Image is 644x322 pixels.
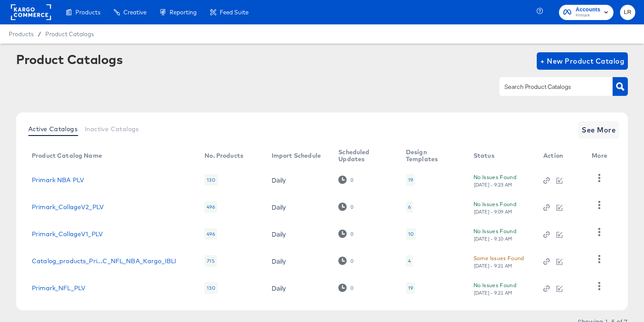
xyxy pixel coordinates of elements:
[624,7,632,17] span: LR
[408,258,411,264] div: 4
[585,146,618,166] th: More
[540,55,624,67] span: + New Product Catalog
[578,121,619,139] button: See More
[338,230,354,238] div: 0
[28,125,78,132] span: Active Catalogs
[16,52,123,66] div: Product Catalogs
[75,9,100,16] span: Products
[85,125,139,132] span: Inactive Catalogs
[408,203,411,210] div: 6
[265,275,331,302] td: Daily
[32,258,176,264] a: Catalog_products_Pri...C_NFL_NBA_Kargo_IBLI
[204,255,216,267] div: 715
[406,201,413,213] div: 6
[204,152,243,159] div: No. Products
[34,31,45,37] span: /
[408,176,413,183] div: 19
[45,31,94,37] a: Product Catalogs
[406,228,416,240] div: 10
[350,258,354,264] div: 0
[576,12,600,19] span: Primark
[350,231,354,237] div: 0
[350,204,354,210] div: 0
[220,9,249,16] span: Feed Suite
[620,5,635,20] button: LR
[467,146,536,166] th: Status
[265,247,331,275] td: Daily
[474,263,513,269] div: [DATE] - 9:21 AM
[338,284,354,292] div: 0
[503,82,596,92] input: Search Product Catalogs
[537,52,628,70] button: + New Product Catalog
[170,9,197,16] span: Reporting
[32,176,84,183] a: Primark NBA PLV
[406,282,415,294] div: 19
[582,124,616,136] span: See More
[204,228,217,240] div: 496
[406,255,413,267] div: 4
[350,177,354,183] div: 0
[204,201,217,213] div: 496
[576,5,600,14] span: Accounts
[474,254,524,269] button: Some Issues Found[DATE] - 9:21 AM
[204,282,217,294] div: 130
[338,257,354,265] div: 0
[32,285,85,291] a: Primark_NFL_PLV
[9,31,34,37] span: Products
[265,166,331,193] td: Daily
[272,152,321,159] div: Import Schedule
[338,203,354,211] div: 0
[406,149,456,163] div: Design Templates
[338,176,354,184] div: 0
[338,149,388,163] div: Scheduled Updates
[408,230,414,237] div: 10
[536,146,585,166] th: Action
[123,9,147,16] span: Creative
[265,193,331,220] td: Daily
[204,174,217,186] div: 130
[350,285,354,291] div: 0
[32,203,104,210] a: Primark_CollageV2_PLV
[32,230,103,237] a: Primark_CollageV1_PLV
[406,174,415,186] div: 19
[265,220,331,247] td: Daily
[474,254,524,263] div: Some Issues Found
[408,285,413,291] div: 19
[32,152,102,159] div: Product Catalog Name
[559,5,613,20] button: AccountsPrimark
